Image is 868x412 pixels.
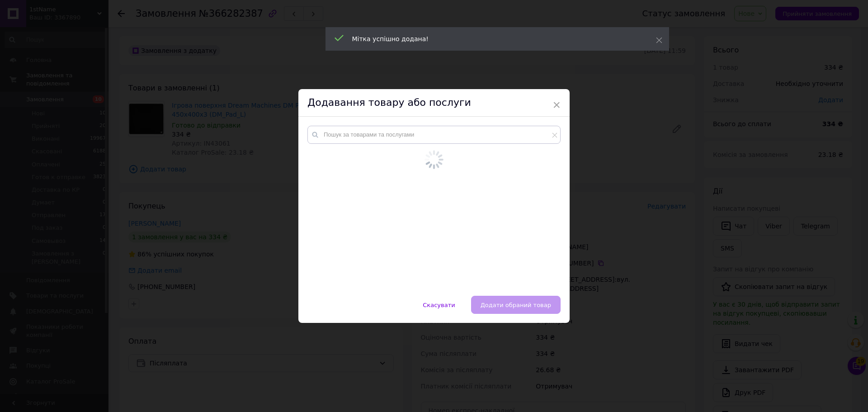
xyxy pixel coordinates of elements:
[307,126,561,144] input: Пошук за товарами та послугами
[413,296,464,314] button: Скасувати
[423,302,455,308] span: Скасувати
[352,34,633,43] div: Мітка успішно додана!
[298,89,570,117] div: Додавання товару або послуги
[552,97,561,113] span: ×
